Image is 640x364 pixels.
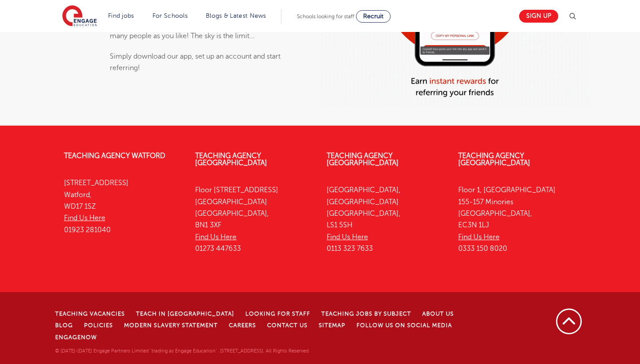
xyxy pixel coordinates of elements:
[195,233,236,241] a: Find Us Here
[363,13,384,20] span: Recruit
[327,233,368,241] a: Find Us Here
[124,322,218,328] a: Modern Slavery Statement
[356,10,391,23] a: Recruit
[245,311,310,317] a: Looking for staff
[55,334,97,340] a: EngageNow
[110,51,308,74] p: Simply download our app, set up an account and start referring!
[297,13,354,20] span: Schools looking for staff
[55,322,73,328] a: Blog
[229,322,256,328] a: Careers
[64,177,182,235] p: [STREET_ADDRESS] Watford, WD17 1SZ 01923 281040
[64,214,105,222] a: Find Us Here
[152,12,188,19] a: For Schools
[195,152,267,167] a: Teaching Agency [GEOGRAPHIC_DATA]
[55,311,125,317] a: Teaching Vacancies
[319,322,345,328] a: Sitemap
[458,233,500,241] a: Find Us Here
[108,12,134,19] a: Find jobs
[519,10,558,23] a: Sign up
[321,311,411,317] a: Teaching jobs by subject
[206,12,266,19] a: Blogs & Latest News
[356,322,452,328] a: Follow us on Social Media
[62,5,97,28] img: Engage Education
[195,184,313,254] p: Floor [STREET_ADDRESS] [GEOGRAPHIC_DATA] [GEOGRAPHIC_DATA], BN1 3XF 01273 447633
[458,184,576,254] p: Floor 1, [GEOGRAPHIC_DATA] 155-157 Minories [GEOGRAPHIC_DATA], EC3N 1LJ 0333 150 8020
[64,152,165,160] a: Teaching Agency Watford
[422,311,454,317] a: About Us
[458,152,530,167] a: Teaching Agency [GEOGRAPHIC_DATA]
[136,311,234,317] a: Teach in [GEOGRAPHIC_DATA]
[327,152,399,167] a: Teaching Agency [GEOGRAPHIC_DATA]
[55,347,493,355] p: © [DATE]-[DATE] Engage Partners Limited "trading as Engage Education". [STREET_ADDRESS]. All Righ...
[267,322,308,328] a: Contact Us
[327,184,445,254] p: [GEOGRAPHIC_DATA], [GEOGRAPHIC_DATA] [GEOGRAPHIC_DATA], LS1 5SH 0113 323 7633
[84,322,113,328] a: Policies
